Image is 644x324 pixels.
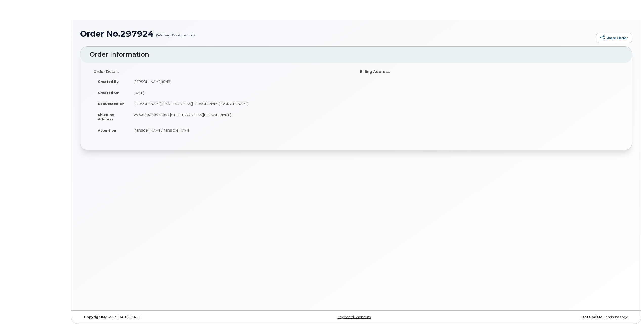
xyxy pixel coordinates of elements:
strong: Created On [98,91,119,95]
td: WO0000000478044 [STREET_ADDRESS][PERSON_NAME] [129,109,352,125]
strong: Last Update [580,315,603,319]
td: [DATE] [129,87,352,98]
h1: Order No.297924 [80,29,594,38]
td: [PERSON_NAME]/[PERSON_NAME] [129,125,352,136]
small: (Waiting On Approval) [156,29,195,37]
strong: Shipping Address [98,113,114,121]
strong: Created By [98,79,119,84]
h2: Order Information [90,51,623,58]
h4: Order Details [93,70,352,74]
div: MyServe [DATE]–[DATE] [80,315,264,319]
td: [PERSON_NAME] (SNB) [129,76,352,87]
div: 17 minutes ago [448,315,632,319]
a: Keyboard Shortcuts [337,315,371,319]
td: [PERSON_NAME][EMAIL_ADDRESS][PERSON_NAME][DOMAIN_NAME] [129,98,352,109]
strong: Attention [98,128,116,132]
h4: Billing Address [360,70,619,74]
a: Share Order [596,33,632,43]
strong: Copyright [84,315,102,319]
strong: Requested By [98,102,124,106]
